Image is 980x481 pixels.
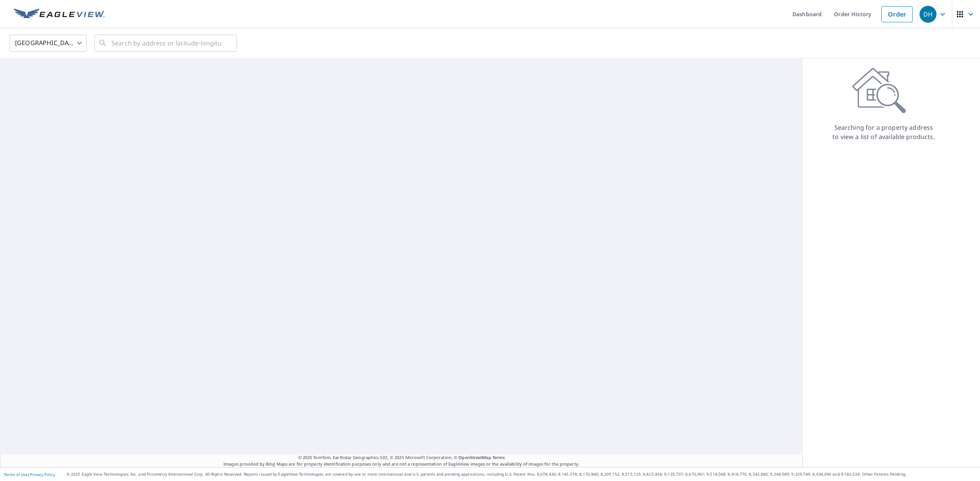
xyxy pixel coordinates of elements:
[4,472,55,477] p: |
[30,472,55,477] a: Privacy Policy
[111,32,221,54] input: Search by address or latitude-longitude
[10,32,87,54] div: [GEOGRAPHIC_DATA]
[298,454,505,461] span: © 2025 TomTom, Earthstar Geographics SIO, © 2025 Microsoft Corporation, ©
[492,454,505,460] a: Terms
[458,454,491,460] a: OpenStreetMap
[14,8,105,20] img: EV Logo
[67,471,976,477] p: © 2025 Eagle View Technologies, Inc. and Pictometry International Corp. All Rights Reserved. Repo...
[4,472,28,477] a: Terms of Use
[920,6,936,23] div: DH
[881,6,913,22] a: Order
[832,123,935,141] p: Searching for a property address to view a list of available products.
